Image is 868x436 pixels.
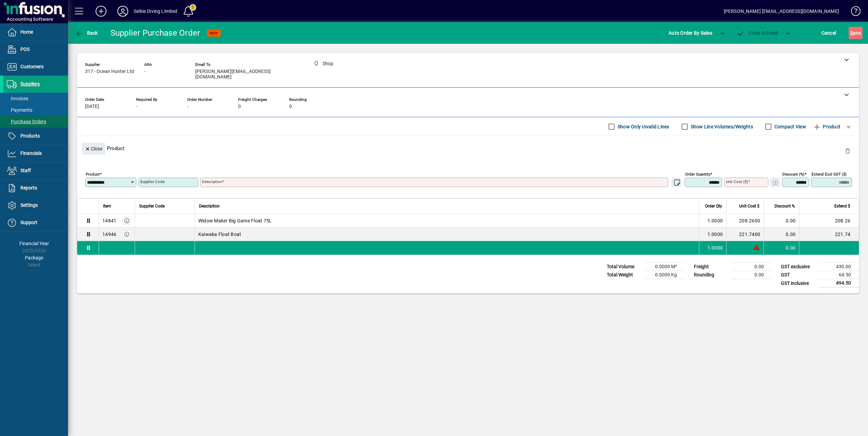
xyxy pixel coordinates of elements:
button: Delete [839,143,856,159]
a: Purchase Orders [3,116,68,127]
span: Close [85,143,102,155]
button: Auto Order By Sales [665,27,716,39]
span: Financial Year [19,241,49,246]
div: Selkie Diving Limited [134,6,178,17]
a: Support [3,214,68,231]
span: [DATE] [85,104,99,109]
label: Show Line Volumes/Weights [689,123,753,130]
td: GST inclusive [778,279,818,288]
a: Customers [3,58,68,75]
label: Show Only Invalid Lines [616,123,669,130]
a: Staff [3,162,68,179]
span: [PERSON_NAME][EMAIL_ADDRESS][DOMAIN_NAME] [195,69,297,80]
span: Purchase Orders [7,119,46,124]
div: Supplier Purchase Order [111,28,200,38]
span: Home [20,29,33,35]
span: Cancel [821,28,836,38]
button: Back [73,27,100,39]
div: Product [77,136,859,161]
mat-label: Supplier Code [140,179,165,184]
span: - [136,104,137,109]
td: 1.0000 [699,214,726,228]
span: 0 [289,104,292,109]
td: 0.00 [731,271,772,279]
td: 1.0000 [699,241,726,255]
td: 0.00 [764,241,799,255]
span: Invoices [7,96,28,101]
td: 221.7400 [726,228,764,241]
td: 0.0000 M³ [644,263,685,271]
span: Unit Cost $ [739,202,759,210]
span: NEW [210,31,218,35]
span: Financials [20,150,42,156]
td: 1.0000 [699,228,726,241]
app-page-header-button: Back [68,27,105,39]
td: 208.2600 [726,214,764,228]
a: Financials [3,145,68,162]
mat-label: Order Quantity [685,172,710,177]
span: Products [20,133,40,139]
span: ave [850,28,861,38]
span: Customers [20,64,44,69]
button: Add [90,5,112,17]
span: - [187,104,188,109]
td: Rounding [690,271,731,279]
app-page-header-button: Delete [839,148,856,154]
td: 430.00 [818,263,859,271]
button: Cancel [820,27,838,39]
span: 0 [238,104,241,109]
td: 0.00 [764,214,799,228]
span: Payments [7,107,32,113]
span: Order Qty [705,202,722,210]
button: Save [849,27,863,39]
td: 0.00 [731,263,772,271]
app-page-header-button: Close [80,145,107,151]
td: GST exclusive [778,263,818,271]
a: Home [3,24,68,41]
td: Freight [690,263,731,271]
span: Back [75,30,98,36]
span: Kaiwaka Float Boat [198,231,241,238]
span: Support [20,220,37,225]
td: GST [778,271,818,279]
td: 208.26 [799,214,859,228]
mat-label: Unit Cost ($) [726,179,748,184]
a: Payments [3,104,68,116]
mat-label: Extend excl GST ($) [812,172,847,177]
span: Discount % [774,202,795,210]
span: Settings [20,202,38,208]
span: POS [20,47,30,52]
a: POS [3,41,68,58]
span: S [850,30,853,36]
span: Staff [20,168,31,173]
a: Reports [3,180,68,197]
td: 64.50 [818,271,859,279]
span: Order & Email [737,30,778,36]
a: Products [3,128,68,145]
span: 317 - Ocean Hunter Ltd [85,69,134,74]
button: Profile [112,5,134,17]
a: Knowledge Base [846,1,859,23]
span: Description [199,202,220,210]
a: Invoices [3,93,68,104]
span: Widow Maker Big Game Float 75L [198,217,272,224]
td: 494.50 [818,279,859,288]
td: 0.00 [764,228,799,241]
mat-label: Description [202,179,222,184]
mat-label: Product [86,172,100,177]
span: Suppliers [20,81,40,87]
button: Order & Email [733,27,782,39]
td: 221.74 [799,228,859,241]
mat-label: Discount (%) [782,172,804,177]
td: Total Weight [603,271,644,279]
span: Reports [20,185,37,190]
span: Auto Order By Sales [669,28,712,38]
button: Close [82,143,105,155]
label: Compact View [773,123,806,130]
span: Package [25,255,43,260]
td: Total Volume [603,263,644,271]
span: Extend $ [834,202,850,210]
a: Settings [3,197,68,214]
div: [PERSON_NAME] [EMAIL_ADDRESS][DOMAIN_NAME] [724,6,839,17]
span: - [144,69,146,74]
